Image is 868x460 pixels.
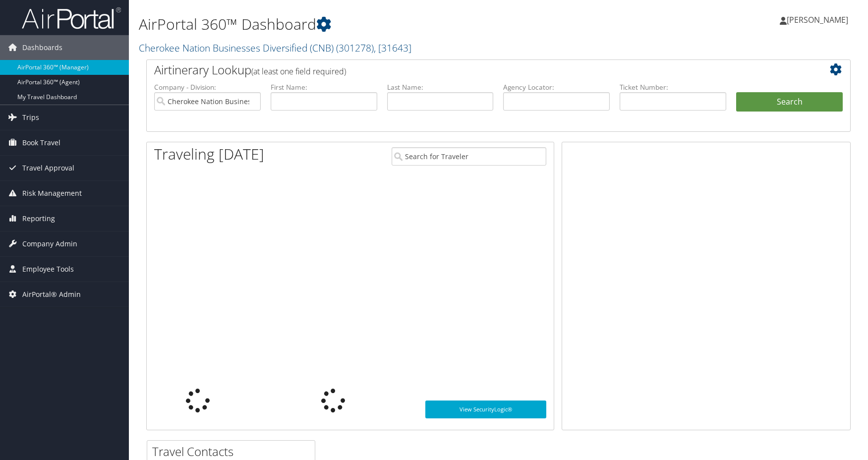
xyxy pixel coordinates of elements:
[152,443,315,460] h2: Travel Contacts
[392,147,546,166] input: Search for Traveler
[387,82,494,92] label: Last Name:
[154,61,784,78] h2: Airtinerary Lookup
[22,35,62,60] span: Dashboards
[22,282,81,307] span: AirPortal® Admin
[425,401,546,418] a: View SecurityLogic®
[620,82,726,92] label: Ticket Number:
[154,82,261,92] label: Company - Division:
[154,144,264,165] h1: Traveling [DATE]
[22,130,60,155] span: Book Travel
[736,92,843,112] button: Search
[271,82,377,92] label: First Name:
[139,14,618,35] h1: AirPortal 360™ Dashboard
[251,66,346,77] span: (at least one field required)
[22,257,74,282] span: Employee Tools
[22,6,121,30] img: airportal-logo.png
[780,5,858,35] a: [PERSON_NAME]
[22,206,55,231] span: Reporting
[22,156,74,180] span: Travel Approval
[787,14,848,25] span: [PERSON_NAME]
[336,41,374,55] span: ( 301278 )
[22,181,82,206] span: Risk Management
[22,231,77,256] span: Company Admin
[374,41,411,55] span: , [ 31643 ]
[139,41,411,55] a: Cherokee Nation Businesses Diversified (CNB)
[22,105,39,130] span: Trips
[503,82,610,92] label: Agency Locator:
